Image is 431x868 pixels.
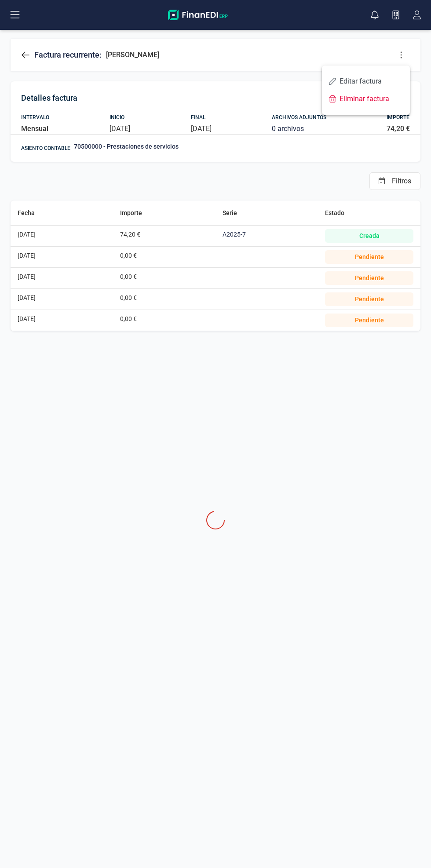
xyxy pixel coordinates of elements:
span: Eliminar factura [340,95,403,102]
span: 0,00 € [120,252,137,259]
h6: INTERVALO [21,111,49,124]
span: 0,00 € [120,273,137,280]
div: Pendiente [325,292,413,306]
span: [DATE] [18,273,36,280]
p: 0 archivos [272,124,326,134]
span: Editar factura [340,78,403,85]
span: [DATE] [18,231,36,238]
p: Mensual [21,124,49,134]
span: 74,20 € [120,231,140,238]
h6: Detalles factura [21,92,410,104]
span: [DATE] [18,252,36,259]
button: Filtros [369,172,420,190]
span: Serie [223,209,237,216]
span: Importe [120,209,142,216]
div: Pendiente [325,250,413,264]
span: Filtros [388,176,415,186]
span: Estado [325,209,344,216]
span: [PERSON_NAME] [106,50,159,60]
h6: ASIENTO CONTABLE [21,142,70,154]
p: Factura recurrente: [34,50,102,60]
span: [DATE] [18,294,36,301]
span: 0,00 € [120,315,137,322]
p: 74,20 € [387,124,410,134]
div: Creada [325,229,413,243]
h6: ARCHIVOS ADJUNTOS [272,111,326,124]
h6: IMPORTE [387,111,410,124]
h6: INICIO [110,111,130,124]
span: 70500000 - Prestaciones de servicios [74,142,179,154]
span: A2025-7 [223,231,246,238]
span: Fecha [18,209,35,216]
div: Pendiente [325,271,413,285]
p: [DATE] [110,124,130,134]
img: Logo Finanedi [168,10,228,20]
p: [DATE] [191,124,212,134]
span: 0,00 € [120,294,137,301]
span: [DATE] [18,315,36,322]
div: Pendiente [325,314,413,327]
h6: FINAL [191,111,212,124]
